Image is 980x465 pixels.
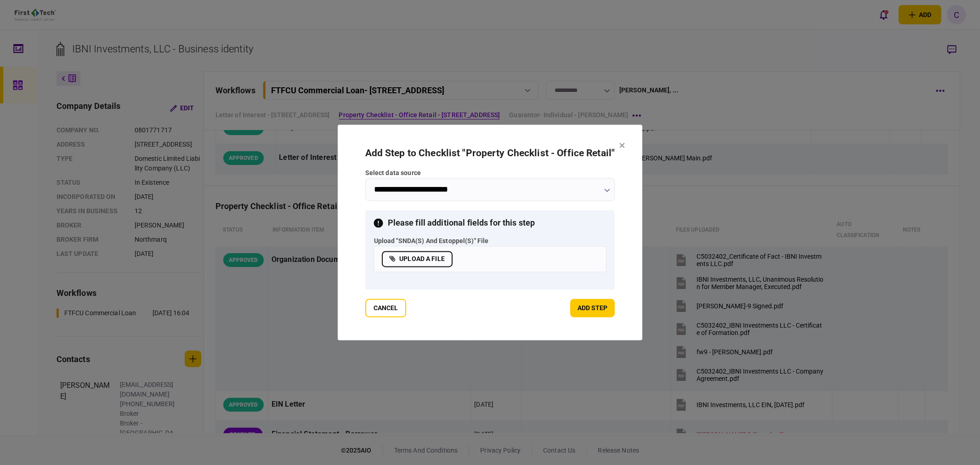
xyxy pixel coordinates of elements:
div: upload "SNDA(s) and Estoppel(s)" file [374,237,489,246]
label: select data source [365,169,615,178]
h3: Please fill additional fields for this step [374,219,607,228]
label: upload a file [382,251,453,267]
button: Cancel [365,299,406,318]
h2: Add Step to Checklist " Property Checklist - Office Retail " [365,148,615,159]
input: select data source [365,178,615,201]
button: add step [570,299,615,318]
